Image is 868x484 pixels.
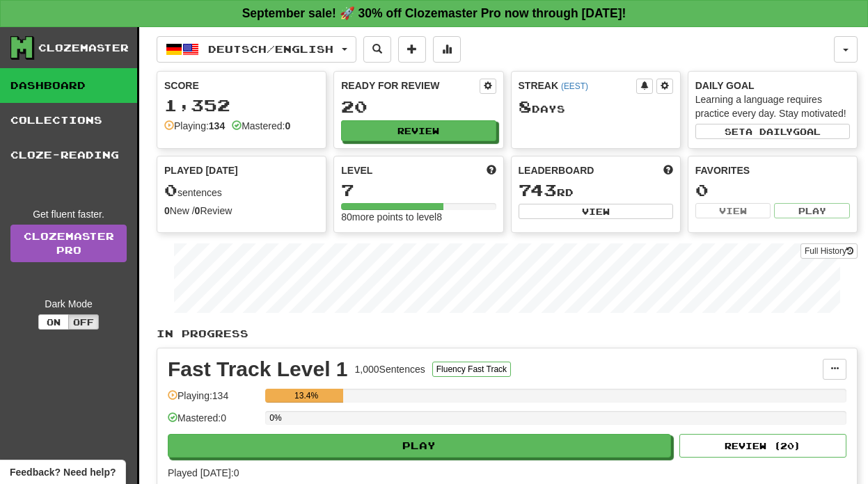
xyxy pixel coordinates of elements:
div: Learning a language requires practice every day. Stay motivated! [695,92,850,120]
div: Mastered: 0 [168,411,258,434]
span: 8 [519,97,532,116]
div: Streak [519,79,636,92]
div: Score [164,79,319,92]
span: 743 [519,180,557,200]
button: Play [168,434,671,458]
strong: 0 [285,120,290,131]
div: Get fluent faster. [10,207,127,221]
button: Fluency Fast Track [432,362,511,377]
span: Deutsch / English [208,43,333,55]
div: 13.4% [269,389,343,403]
div: Dark Mode [10,297,127,311]
span: Leaderboard [519,163,594,177]
div: sentences [164,181,319,200]
div: Playing: [164,119,225,133]
button: Off [68,314,99,330]
button: Review [341,120,496,141]
div: Playing: 134 [168,389,258,412]
span: Open feedback widget [10,465,116,479]
span: Played [DATE]: 0 [168,467,239,478]
span: Level [341,163,372,177]
div: 80 more points to level 8 [341,210,496,224]
strong: September sale! 🚀 30% off Clozemaster Pro now through [DATE]! [242,6,626,20]
span: Played [DATE] [164,163,238,177]
button: Seta dailygoal [695,124,850,139]
button: Review (20) [679,434,846,458]
div: Day s [519,98,673,116]
div: 20 [341,98,496,115]
button: Add sentence to collection [398,36,426,63]
div: Daily Goal [695,79,850,92]
span: This week in points, UTC [663,163,673,177]
button: On [38,314,69,330]
div: Ready for Review [341,79,479,92]
span: Score more points to level up [487,163,496,177]
button: Search sentences [363,36,391,63]
button: Deutsch/English [157,36,356,63]
span: a daily [745,127,793,136]
div: Mastered: [232,119,290,133]
button: More stats [433,36,461,63]
div: 1,000 Sentences [355,362,425,376]
p: In Progress [157,327,858,341]
div: 7 [341,181,496,199]
span: 0 [164,180,177,200]
a: (EEST) [561,81,588,91]
button: Play [774,203,850,218]
button: Full History [800,243,858,259]
div: Clozemaster [38,41,129,55]
strong: 134 [209,120,225,131]
div: rd [519,181,673,200]
div: 0 [695,181,850,199]
button: View [519,204,673,219]
div: 1,352 [164,97,319,114]
strong: 0 [164,205,170,216]
strong: 0 [195,205,200,216]
a: ClozemasterPro [10,225,127,262]
div: New / Review [164,204,319,218]
div: Fast Track Level 1 [168,359,348,380]
div: Favorites [695,163,850,177]
button: View [695,203,771,218]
